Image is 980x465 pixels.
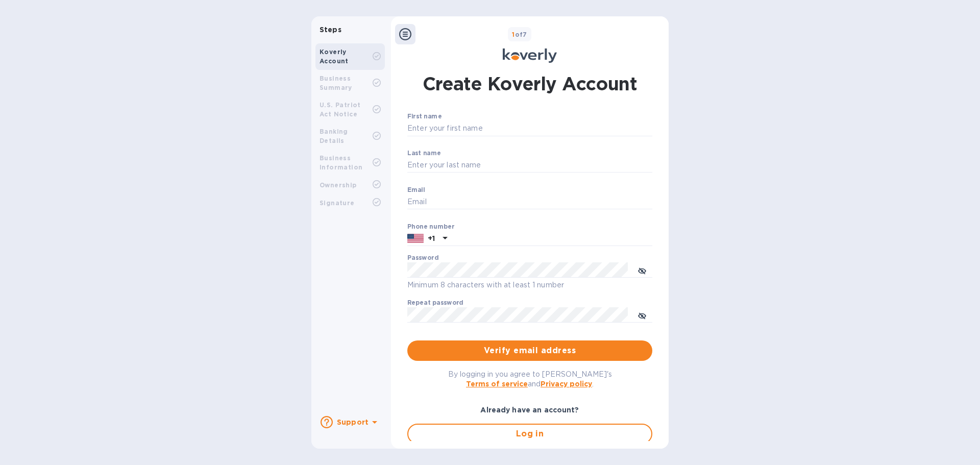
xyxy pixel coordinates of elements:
[448,370,612,388] span: By logging in you agree to [PERSON_NAME]'s and .
[407,233,424,244] img: US
[407,255,438,261] label: Password
[320,75,352,91] b: Business Summary
[541,380,592,388] a: Privacy policy
[416,428,643,440] span: Log in
[428,233,435,243] p: +1
[415,345,644,357] span: Verify email address
[407,114,442,120] label: First name
[407,150,441,156] label: Last name
[423,71,638,96] h1: Create Koverly Account
[407,194,652,210] input: Email
[320,101,361,118] b: U.S. Patriot Act Notice
[407,121,652,136] input: Enter your first name
[407,279,652,291] p: Minimum 8 characters with at least 1 number
[407,300,463,306] label: Repeat password
[320,128,348,144] b: Banking Details
[407,424,652,444] button: Log in
[407,158,652,173] input: Enter your last name
[407,187,425,193] label: Email
[407,224,454,230] label: Phone number
[512,31,527,38] b: of 7
[320,199,355,207] b: Signature
[337,418,369,426] b: Support
[320,154,362,171] b: Business Information
[407,340,652,361] button: Verify email address
[466,380,528,388] a: Terms of service
[480,406,579,414] b: Already have an account?
[320,26,341,34] b: Steps
[632,305,652,325] button: toggle password visibility
[512,31,514,38] span: 1
[320,181,357,189] b: Ownership
[320,48,349,65] b: Koverly Account
[632,260,652,280] button: toggle password visibility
